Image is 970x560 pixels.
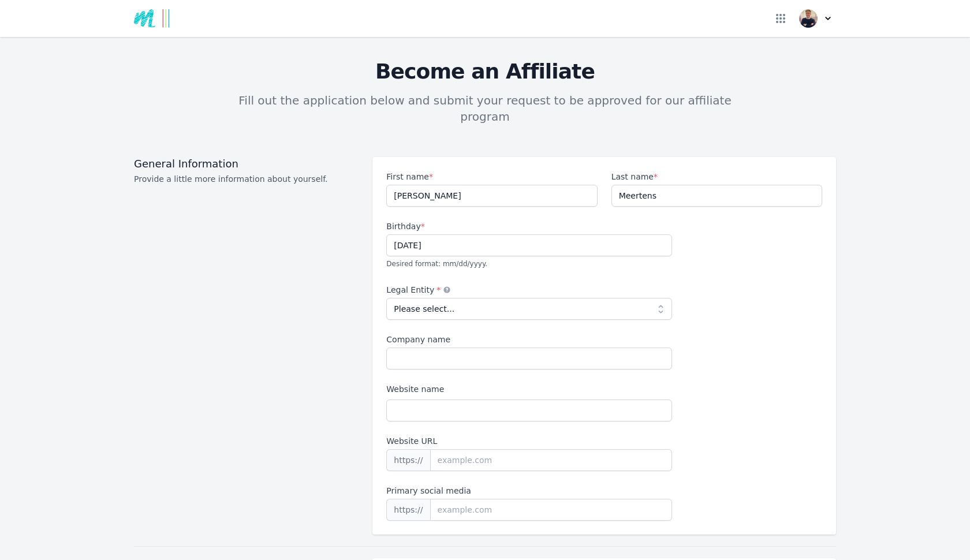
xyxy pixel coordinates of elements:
[386,435,672,447] label: Website URL
[226,92,744,125] p: Fill out the application below and submit your request to be approved for our affiliate program
[386,449,430,471] span: https://
[386,284,672,296] label: Legal Entity
[386,171,597,182] label: First name
[134,173,359,185] p: Provide a little more information about yourself.
[386,334,672,345] label: Company name
[386,499,430,521] span: https://
[430,499,673,521] input: example.com
[430,449,673,471] input: example.com
[134,157,359,171] h3: General Information
[386,260,487,268] span: Desired format: mm/dd/yyyy.
[611,171,822,182] label: Last name
[386,485,672,496] label: Primary social media
[386,383,672,395] label: Website name
[386,234,672,256] input: mm/dd/yyyy
[134,60,836,83] h3: Become an Affiliate
[386,221,672,232] label: Birthday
